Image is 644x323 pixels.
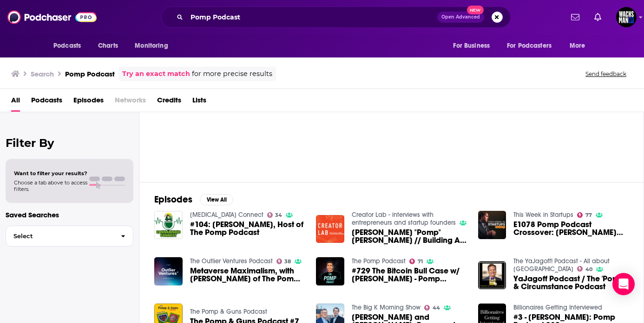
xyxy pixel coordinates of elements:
span: Logged in as WachsmanNY [616,7,637,27]
a: Metaverse Maximalism, with Anthony Pompliano of The Pomp Podcast [190,267,305,283]
a: Creator Lab - interviews with entrepreneurs and startup founders [352,211,456,227]
span: 34 [275,213,282,217]
button: Show profile menu [616,7,637,27]
img: YaJagoff Podcast / The 'Pomp’ & Circumstance Podcast [478,261,506,290]
button: open menu [447,37,501,55]
a: All [11,93,20,112]
a: 31 [440,81,530,171]
a: This Week in Startups [513,211,573,219]
img: User Profile [616,7,637,27]
a: Show notifications dropdown [591,9,605,25]
span: [PERSON_NAME] "Pomp" [PERSON_NAME] // Building An Audience-First Empire, Growing On Twitter & The... [352,228,467,244]
button: Select [6,226,133,247]
a: EpisodesView All [154,194,233,205]
a: #729 The Bitcoin Bull Case w/ Murad Mahmudov - Pomp Podcast BEST OF [352,267,467,283]
a: 38 [276,259,291,264]
h3: Pomp Podcast [65,70,115,78]
a: Podcasts [31,93,62,112]
span: 71 [418,260,423,264]
a: 51 [253,81,343,171]
a: 71 [159,81,249,171]
div: Search podcasts, credits, & more... [161,6,511,28]
span: New [467,6,484,14]
h2: Episodes [154,194,192,205]
a: Cannabinoid Connect [190,211,263,219]
a: 44 [424,305,440,310]
button: open menu [47,37,93,55]
img: Podchaser - Follow, Share and Rate Podcasts [7,8,97,26]
img: Metaverse Maximalism, with Anthony Pompliano of The Pomp Podcast [154,257,183,285]
div: Open Intercom Messenger [612,273,635,295]
a: Show notifications dropdown [567,9,583,25]
button: open menu [128,37,180,55]
span: Want to filter your results? [14,170,87,177]
a: The Pomp & Guns Podcast [190,308,267,316]
input: Search podcasts, credits, & more... [187,10,437,25]
a: The Pomp Podcast [352,257,406,265]
img: E1078 Pomp Podcast Crossover: Anthony “Pomp” Pompliano on most exciting crypto projects, Hey vs. ... [478,211,506,239]
a: 71 [409,259,423,264]
span: Metaverse Maximalism, with [PERSON_NAME] of The Pomp Podcast [190,267,305,283]
a: The Big K Morning Show [352,304,421,311]
a: Billionaires Getting Interviewed [513,304,602,311]
button: open menu [563,37,597,55]
span: For Podcasters [507,39,552,52]
span: 77 [585,213,592,217]
span: Select [6,233,113,239]
a: YaJagoff Podcast / The 'Pomp’ & Circumstance Podcast [513,275,629,291]
a: E1078 Pomp Podcast Crossover: Anthony “Pomp” Pompliano on most exciting crypto projects, Hey vs. ... [513,221,629,236]
a: 34 [267,212,283,218]
span: Choose a tab above to access filters. [14,179,87,192]
a: Credits [157,93,181,112]
a: 40 [577,266,592,272]
button: open menu [501,37,565,55]
h2: Filter By [6,136,133,150]
p: Saved Searches [6,210,133,219]
span: #104: [PERSON_NAME], Host of The Pomp Podcast [190,221,305,236]
button: Send feedback [583,70,629,78]
a: Anthony "Pomp" Pompliano // Building An Audience-First Empire, Growing On Twitter & The Pomp Podcast [352,228,467,244]
img: Anthony "Pomp" Pompliano // Building An Audience-First Empire, Growing On Twitter & The Pomp Podcast [316,215,344,243]
a: 77 [577,212,592,218]
a: Try an exact match [122,69,190,79]
span: Charts [98,39,118,52]
img: #104: Anthony Pompliano, Host of The Pomp Podcast [154,211,183,239]
span: Monitoring [135,39,168,52]
span: 38 [284,260,291,264]
span: More [570,39,585,52]
span: #729 The Bitcoin Bull Case w/ [PERSON_NAME] - Pomp Podcast BEST OF [352,267,467,283]
img: #729 The Bitcoin Bull Case w/ Murad Mahmudov - Pomp Podcast BEST OF [316,257,344,285]
a: Lists [192,93,206,112]
a: Charts [92,37,124,55]
a: #104: Anthony Pompliano, Host of The Pomp Podcast [190,221,305,236]
span: Networks [115,93,146,112]
a: Episodes [73,93,104,112]
a: The Outlier Ventures Podcast [190,257,273,265]
button: Open AdvancedNew [437,12,484,23]
h3: Search [31,70,54,78]
a: The YaJagoff! Podcast - All about Pittsburgh [513,257,610,273]
span: 40 [585,267,592,272]
span: For Business [453,39,490,52]
button: View All [200,194,233,205]
span: for more precise results [192,69,272,79]
span: E1078 Pomp Podcast Crossover: [PERSON_NAME] “Pomp” [PERSON_NAME] on most exciting crypto projects... [513,221,629,236]
span: 44 [433,306,440,310]
span: Open Advanced [441,15,480,19]
span: Podcasts [53,39,81,52]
